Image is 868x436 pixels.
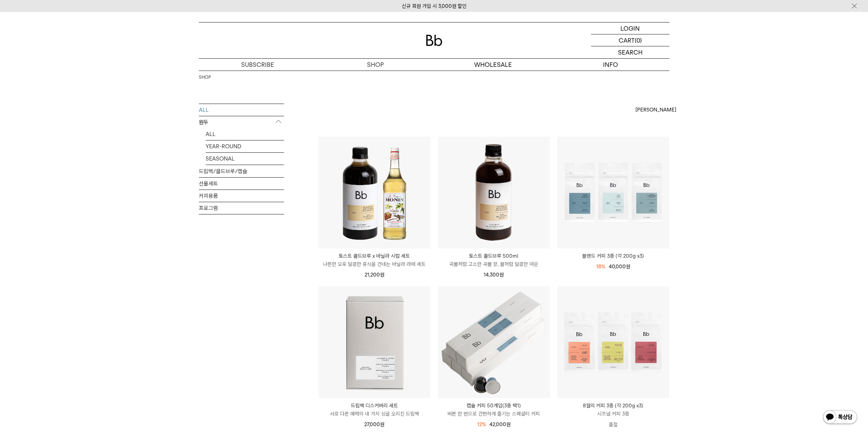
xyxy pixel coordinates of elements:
[438,402,550,418] a: 캡슐 커피 50개입(3종 택1) 버튼 한 번으로 간편하게 즐기는 스페셜티 커피
[635,106,676,114] span: [PERSON_NAME]
[626,264,630,270] span: 원
[319,410,430,418] p: 서로 다른 매력의 네 가지 싱글 오리진 드립백
[199,178,284,190] a: 선물세트
[199,116,284,129] p: 원두
[591,34,670,46] a: CART (0)
[319,402,430,418] a: 드립백 디스커버리 세트 서로 다른 매력의 네 가지 싱글 오리진 드립백
[380,421,384,427] span: 원
[199,74,211,81] a: SHOP
[619,34,635,46] p: CART
[426,35,442,46] img: 로고
[557,137,669,249] img: 블렌드 커피 3종 (각 200g x3)
[489,421,511,427] span: 42,000
[319,137,430,249] img: 토스트 콜드브루 x 바닐라 시럽 세트
[635,34,642,46] p: (0)
[199,202,284,214] a: 프로그램
[319,286,430,398] img: 드립백 디스커버리 세트
[319,252,430,260] p: 토스트 콜드브루 x 바닐라 시럽 세트
[434,59,552,71] p: WHOLESALE
[438,410,550,418] p: 버튼 한 번으로 간편하게 즐기는 스페셜티 커피
[557,410,669,418] p: 시즈널 커피 3종
[552,59,670,71] p: INFO
[557,286,669,398] img: 8월의 커피 3종 (각 200g x3)
[438,252,550,268] a: 토스트 콜드브루 500ml 곡물처럼 고소한 곡물 향, 꿀처럼 달콤한 여운
[609,264,630,270] span: 40,000
[557,402,669,418] a: 8월의 커피 3종 (각 200g x3) 시즈널 커피 3종
[438,260,550,268] p: 곡물처럼 고소한 곡물 향, 꿀처럼 달콤한 여운
[199,165,284,177] a: 드립백/콜드브루/캡슐
[618,46,643,58] p: SEARCH
[364,421,384,427] span: 27,000
[557,252,669,260] a: 블렌드 커피 3종 (각 200g x3)
[199,190,284,202] a: 커피용품
[380,272,384,278] span: 원
[199,104,284,116] a: ALL
[319,402,430,410] p: 드립백 디스커버리 세트
[506,421,511,427] span: 원
[438,402,550,410] p: 캡슐 커피 50개입(3종 택1)
[402,3,467,9] a: 신규 회원 가입 시 3,000원 할인
[591,22,670,34] a: LOGIN
[557,402,669,410] p: 8월의 커피 3종 (각 200g x3)
[477,420,486,429] div: 12%
[620,22,640,34] p: LOGIN
[199,59,317,71] a: SUBSCRIBE
[365,272,384,278] span: 21,200
[822,409,858,426] img: 카카오톡 채널 1:1 채팅 버튼
[484,272,504,278] span: 14,300
[438,252,550,260] p: 토스트 콜드브루 500ml
[319,252,430,268] a: 토스트 콜드브루 x 바닐라 시럽 세트 나른한 오후 달콤한 휴식을 건네는 바닐라 라떼 세트
[557,418,669,432] p: 품절
[438,286,550,398] img: 캡슐 커피 50개입(3종 택1)
[596,262,605,271] div: 18%
[317,59,434,71] a: SHOP
[206,140,284,152] a: YEAR-ROUND
[499,272,504,278] span: 원
[206,128,284,140] a: ALL
[319,260,430,268] p: 나른한 오후 달콤한 휴식을 건네는 바닐라 라떼 세트
[206,153,284,165] a: SEASONAL
[438,137,550,249] img: 토스트 콜드브루 500ml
